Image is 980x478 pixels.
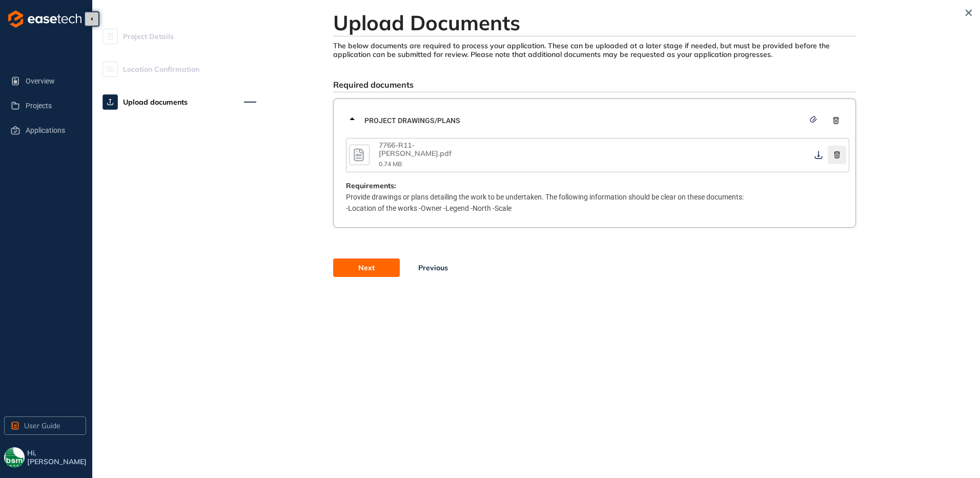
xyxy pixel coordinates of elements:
span: Applications [26,120,78,141]
h2: Upload Documents [333,10,856,35]
p: Provide drawings or plans detailing the work to be undertaken. The following information should b... [346,191,849,214]
span: Location Confirmation [123,59,199,79]
button: User Guide [4,416,86,435]
span: Hi, [PERSON_NAME] [27,449,88,466]
span: Upload documents [123,92,188,112]
span: Next [358,262,375,273]
span: Project Details [123,26,174,47]
div: 7766-R11-[PERSON_NAME].pdf [379,141,481,158]
span: 0.74 MB [379,160,402,168]
div: The below documents are required to process your application. These can be uploaded at a later st... [333,42,856,59]
img: avatar [4,447,25,468]
button: Previous [400,258,466,277]
span: User Guide [24,420,60,431]
span: Overview [26,71,78,91]
span: Project Drawings/Plans [364,115,804,126]
span: Required documents [333,79,414,90]
button: Next [333,258,400,277]
img: logo [8,10,81,28]
div: Project Drawings/Plans [346,105,849,136]
span: Projects [26,95,78,116]
span: Previous [418,262,448,273]
span: Requirements: [346,182,396,190]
